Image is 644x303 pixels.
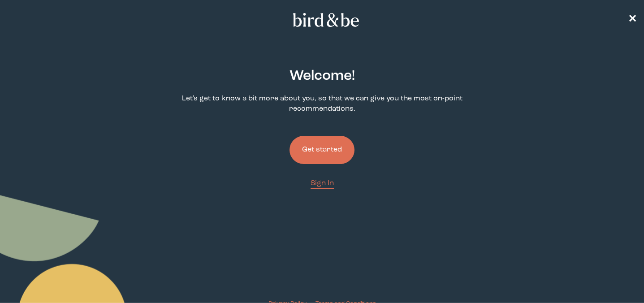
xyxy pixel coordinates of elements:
button: Get started [290,136,354,164]
h2: Welcome ! [290,66,355,87]
span: Sign In [311,180,334,187]
p: Let's get to know a bit more about you, so that we can give you the most on-point recommendations. [168,94,476,114]
span: ✕ [628,14,637,25]
a: Sign In [311,178,334,189]
a: ✕ [628,12,637,28]
a: Get started [290,121,354,178]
